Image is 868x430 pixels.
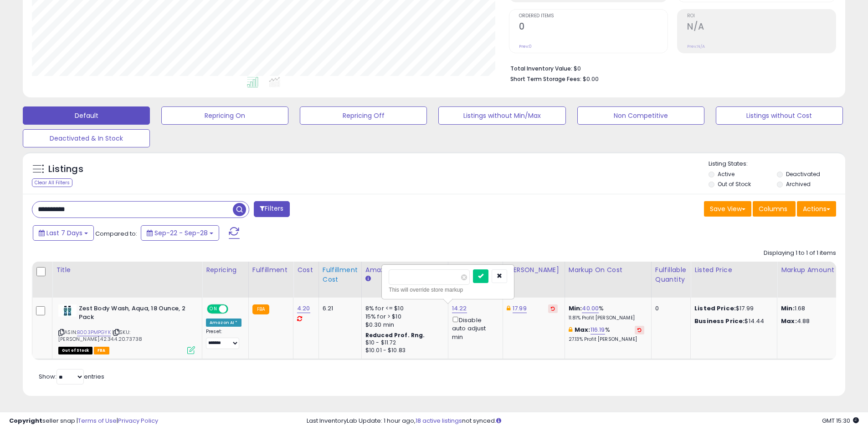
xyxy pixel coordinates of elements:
div: Listed Price [694,265,773,275]
div: Title [56,265,198,275]
div: This will override store markup [389,285,507,294]
p: 1.68 [781,304,857,313]
span: Sep-22 - Sep-28 [154,228,208,238]
button: Repricing On [161,106,288,125]
div: $17.99 [694,304,770,313]
img: 31pBq+6ExzL._SL40_.jpg [58,304,77,317]
b: Listed Price: [694,304,736,313]
small: Prev: N/A [687,44,705,49]
button: Sep-22 - Sep-28 [141,225,219,241]
h2: N/A [687,21,836,34]
div: $0.30 min [365,321,441,329]
span: Last 7 Days [46,228,82,238]
div: Markup on Cost [569,265,647,275]
b: Business Price: [694,317,745,325]
div: $14.44 [694,317,770,325]
div: Disable auto adjust min [452,315,496,341]
span: Show: entries [39,372,104,381]
div: Displaying 1 to 1 of 1 items [764,249,836,258]
div: 0 [655,304,683,313]
div: Cost [297,265,315,275]
h2: 0 [519,21,668,34]
span: All listings that are currently out of stock and unavailable for purchase on Amazon [58,347,92,354]
strong: Min: [781,304,795,313]
a: 17.99 [513,304,527,313]
div: 6.21 [323,304,354,313]
b: Reduced Prof. Rng. [365,331,425,339]
button: Deactivated & In Stock [23,129,150,147]
a: Privacy Policy [118,416,158,425]
th: The percentage added to the cost of goods (COGS) that forms the calculator for Min & Max prices. [565,262,651,298]
button: Actions [797,201,836,217]
span: | SKU: [PERSON_NAME].42.34.4.20.73738 [58,329,142,342]
div: 15% for > $10 [365,313,441,321]
div: % [569,304,644,321]
b: Zest Body Wash, Aqua, 18 Ounce, 2 Pack [79,304,190,324]
div: $10.01 - $10.83 [365,347,441,354]
p: 11.81% Profit [PERSON_NAME] [569,315,644,321]
b: Min: [569,304,582,313]
p: 27.13% Profit [PERSON_NAME] [569,336,644,343]
small: FBA [252,304,269,314]
div: Last InventoryLab Update: 1 hour ago, not synced. [307,417,859,425]
span: OFF [227,305,241,313]
span: 2025-10-7 15:30 GMT [822,416,859,425]
span: FBA [94,347,109,354]
h5: Listings [48,163,83,176]
small: Prev: 0 [519,44,532,49]
span: Columns [759,204,787,213]
span: ON [208,305,219,313]
div: Fulfillable Quantity [655,265,687,284]
a: 4.20 [297,304,310,313]
div: [PERSON_NAME] [507,265,561,275]
label: Active [718,170,734,178]
span: $0.00 [583,75,599,83]
div: Fulfillment Cost [323,265,358,284]
div: Markup Amount [781,265,860,275]
button: Default [23,106,150,125]
button: Non Competitive [577,106,704,125]
div: % [569,326,644,343]
div: ASIN: [58,304,195,353]
li: $0 [510,62,829,73]
b: Total Inventory Value: [510,65,572,72]
label: Out of Stock [718,180,751,188]
a: 18 active listings [416,416,462,425]
button: Listings without Cost [716,106,843,125]
b: Short Term Storage Fees: [510,75,581,83]
span: Ordered Items [519,14,668,19]
button: Listings without Min/Max [438,106,565,125]
button: Save View [704,201,751,217]
div: Clear All Filters [32,178,72,187]
div: Preset: [206,329,241,349]
button: Last 7 Days [33,225,94,241]
a: 14.22 [452,304,467,313]
div: seller snap | | [9,417,158,425]
div: 8% for <= $10 [365,304,441,313]
span: ROI [687,14,836,19]
a: B003PMPGYK [77,329,111,336]
a: Terms of Use [78,416,117,425]
small: Amazon Fees. [365,275,371,283]
b: Max: [575,325,591,334]
span: Compared to: [95,229,137,238]
button: Repricing Off [300,106,427,125]
div: Amazon Fees [365,265,444,275]
label: Deactivated [786,170,820,178]
p: 4.88 [781,317,857,325]
strong: Max: [781,317,797,325]
a: 40.00 [582,304,599,313]
a: 116.19 [591,325,605,334]
label: Archived [786,180,811,188]
div: Amazon AI * [206,319,241,327]
div: $10 - $11.72 [365,339,441,347]
button: Columns [753,201,796,217]
strong: Copyright [9,416,42,425]
button: Filters [254,201,289,217]
div: Fulfillment [252,265,289,275]
div: Repricing [206,265,245,275]
p: Listing States: [709,160,845,168]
